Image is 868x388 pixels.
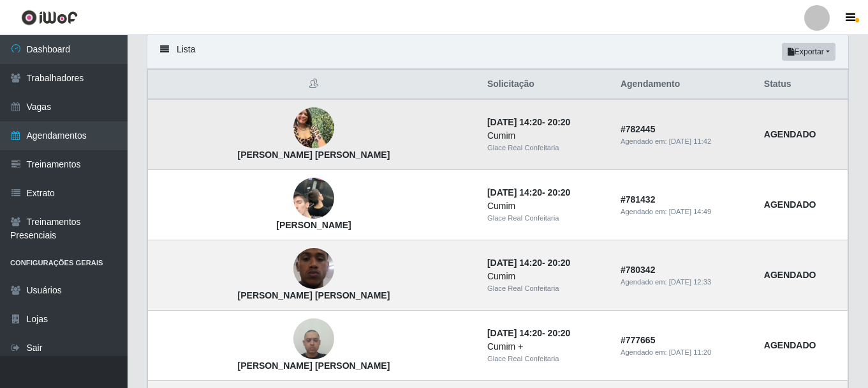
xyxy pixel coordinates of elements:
div: Cumim [487,129,605,143]
strong: [PERSON_NAME] [PERSON_NAME] [238,290,390,300]
time: [DATE] 11:20 [669,348,711,356]
strong: - [487,117,570,127]
time: [DATE] 11:42 [669,137,711,145]
time: [DATE] 14:49 [669,208,711,215]
strong: # 782445 [621,124,656,134]
th: Solicitação [480,70,613,100]
strong: - [487,258,570,268]
img: Ana Beatriz da Silva Brito [293,101,334,155]
strong: AGENDADO [764,199,816,210]
div: Glace Real Confeitaria [487,283,605,294]
button: Exportar [782,43,835,61]
strong: [PERSON_NAME] [276,220,351,230]
strong: # 777665 [621,335,656,345]
th: Agendamento [613,70,756,100]
time: 20:20 [548,258,571,268]
div: Cumim [487,270,605,283]
time: [DATE] 14:20 [487,328,542,338]
img: CoreUI Logo [21,10,78,26]
div: Cumim + [487,340,605,353]
strong: - [487,328,570,338]
th: Status [756,70,848,100]
strong: AGENDADO [764,270,816,280]
time: 20:20 [548,187,571,198]
div: Lista [147,35,848,69]
strong: AGENDADO [764,340,816,350]
strong: [PERSON_NAME] [PERSON_NAME] [238,361,390,371]
div: Glace Real Confeitaria [487,143,605,153]
div: Cumim [487,199,605,213]
div: Glace Real Confeitaria [487,353,605,364]
img: Matheus Moreira Bandeira [293,154,334,243]
strong: # 781432 [621,194,656,205]
strong: - [487,187,570,198]
strong: [PERSON_NAME] [PERSON_NAME] [238,150,390,160]
strong: AGENDADO [764,129,816,139]
strong: # 780342 [621,265,656,275]
div: Glace Real Confeitaria [487,213,605,224]
div: Agendado em: [621,136,749,147]
time: [DATE] 14:20 [487,258,542,268]
div: Agendado em: [621,347,749,358]
div: Agendado em: [621,277,749,288]
time: [DATE] 12:33 [669,278,711,286]
img: Gustavo Felipe Pinho Souza [293,312,334,366]
time: [DATE] 14:20 [487,187,542,198]
time: 20:20 [548,117,571,127]
div: Agendado em: [621,206,749,217]
time: [DATE] 14:20 [487,117,542,127]
img: Lucas Michell Nascimento Dias [293,223,334,314]
time: 20:20 [548,328,571,338]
